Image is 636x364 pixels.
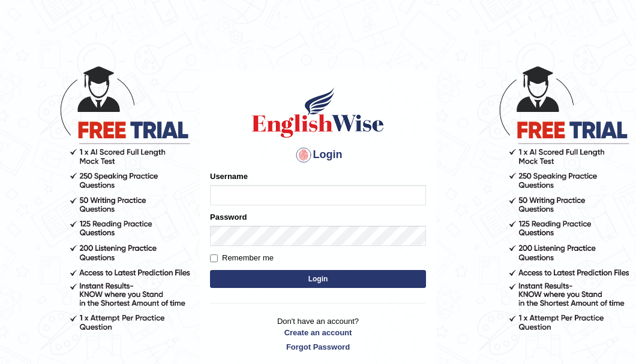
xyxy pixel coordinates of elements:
[210,171,248,182] label: Username
[210,145,426,165] h4: Login
[210,254,218,262] input: Remember me
[210,327,426,338] a: Create an account
[210,211,247,223] label: Password
[210,252,274,264] label: Remember me
[210,270,426,288] button: Login
[210,341,426,353] a: Forgot Password
[250,86,386,139] img: Logo of English Wise sign in for intelligent practice with AI
[210,316,426,353] p: Don't have an account?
